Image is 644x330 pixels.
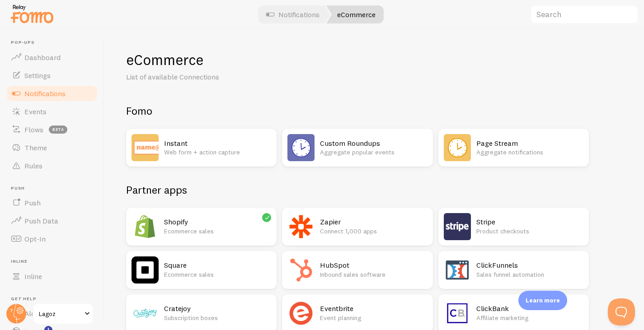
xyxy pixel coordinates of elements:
h2: Instant [164,139,271,148]
span: Settings [24,71,51,80]
img: Zapier [287,213,315,240]
a: Rules [5,157,99,175]
p: Ecommerce sales [164,227,271,236]
span: Lagoz [39,308,82,319]
p: Product checkouts [476,227,583,236]
h2: Eventbrite [320,304,427,313]
span: Dashboard [24,53,61,62]
iframe: Help Scout Beacon - Open [608,298,635,325]
h1: eCommerce [126,51,622,69]
span: Events [24,107,47,116]
img: Shopify [132,213,159,240]
span: Notifications [24,89,66,98]
h2: Square [164,260,271,270]
span: Inline [24,272,42,281]
h2: Page Stream [476,139,583,148]
a: Theme [5,139,99,157]
p: Learn more [526,296,560,305]
p: Aggregate popular events [320,148,427,157]
p: Web form + action capture [164,148,271,157]
span: Get Help [11,296,99,302]
img: Page Stream [444,134,471,161]
h2: ClickBank [476,304,583,313]
a: Push [5,194,99,212]
span: Push [24,198,41,207]
h2: Shopify [164,217,271,227]
a: Flows beta [5,121,99,139]
a: Push Data [5,212,99,230]
a: Events [5,102,99,121]
p: Subscription boxes [164,313,271,322]
a: Settings [5,66,99,84]
img: Stripe [444,213,471,240]
a: Notifications [5,84,99,102]
h2: Stripe [476,217,583,227]
a: Dashboard [5,48,99,66]
a: Inline [5,267,99,285]
h2: Cratejoy [164,304,271,313]
p: Affiliate marketing [476,313,583,322]
img: HubSpot [287,256,315,284]
span: Rules [24,161,42,170]
h2: Partner apps [126,183,589,197]
img: fomo-relay-logo-orange.svg [9,2,55,25]
img: Instant [132,134,159,161]
span: Pop-ups [11,40,99,46]
p: Event planning [320,313,427,322]
p: Inbound sales software [320,270,427,279]
a: Lagoz [33,303,94,325]
p: Connect 1,000 apps [320,227,427,236]
span: Opt-In [24,234,46,243]
h2: ClickFunnels [476,260,583,270]
span: Push Data [24,216,58,225]
h2: Fomo [126,104,589,118]
h2: Zapier [320,217,427,227]
p: List of available Connections [126,72,343,82]
div: Learn more [518,291,567,310]
span: Inline [11,259,99,265]
img: Cratejoy [132,300,159,327]
a: Opt-In [5,230,99,248]
p: Sales funnel automation [476,270,583,279]
h2: HubSpot [320,260,427,270]
span: Theme [24,143,47,152]
img: Square [132,256,159,284]
h2: Custom Roundups [320,139,427,148]
span: beta [49,125,67,134]
img: Custom Roundups [287,134,315,161]
span: Push [11,186,99,191]
p: Aggregate notifications [476,148,583,157]
p: Ecommerce sales [164,270,271,279]
img: ClickBank [444,300,471,327]
img: ClickFunnels [444,256,471,284]
span: Flows [24,125,43,134]
img: Eventbrite [287,300,315,327]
